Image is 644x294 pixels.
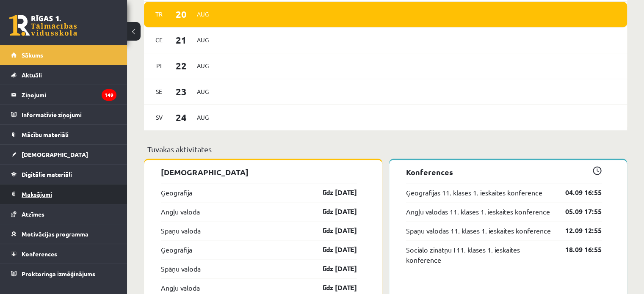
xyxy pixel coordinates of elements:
[194,111,212,124] span: Aug
[150,59,168,72] span: Pi
[406,225,551,236] a: Spāņu valodas 11. klases 1. ieskaites konference
[161,187,192,198] a: Ģeogrāfija
[11,204,116,224] a: Atzīmes
[22,131,69,138] span: Mācību materiāli
[194,33,212,47] span: Aug
[161,166,357,178] p: [DEMOGRAPHIC_DATA]
[161,283,200,293] a: Angļu valoda
[11,65,116,85] a: Aktuāli
[11,85,116,104] a: Ziņojumi149
[308,245,357,255] a: līdz [DATE]
[150,33,168,47] span: Ce
[22,85,116,104] legend: Ziņojumi
[22,210,44,218] span: Atzīmes
[22,270,95,278] span: Proktoringa izmēģinājums
[11,244,116,264] a: Konferences
[168,59,194,73] span: 22
[406,166,602,178] p: Konferences
[161,225,201,236] a: Spāņu valoda
[22,170,72,178] span: Digitālie materiāli
[308,264,357,274] a: līdz [DATE]
[9,15,77,36] a: Rīgas 1. Tālmācības vidusskola
[406,187,542,198] a: Ģeogrāfijas 11. klases 1. ieskaites konference
[161,264,201,274] a: Spāņu valoda
[11,184,116,204] a: Maksājumi
[102,89,116,101] i: 149
[194,59,212,72] span: Aug
[168,33,194,47] span: 21
[553,245,602,255] a: 18.09 16:55
[194,85,212,98] span: Aug
[308,283,357,293] a: līdz [DATE]
[161,206,200,217] a: Angļu valoda
[22,151,88,158] span: [DEMOGRAPHIC_DATA]
[168,7,194,21] span: 20
[553,187,602,198] a: 04.09 16:55
[161,245,192,255] a: Ģeogrāfija
[11,165,116,184] a: Digitālie materiāli
[22,51,43,59] span: Sākums
[194,8,212,21] span: Aug
[308,225,357,236] a: līdz [DATE]
[22,71,42,79] span: Aktuāli
[11,145,116,164] a: [DEMOGRAPHIC_DATA]
[11,105,116,124] a: Informatīvie ziņojumi
[11,125,116,144] a: Mācību materiāli
[22,184,116,204] legend: Maksājumi
[168,85,194,99] span: 23
[22,230,88,238] span: Motivācijas programma
[11,264,116,283] a: Proktoringa izmēģinājums
[308,206,357,217] a: līdz [DATE]
[147,143,624,155] p: Tuvākās aktivitātes
[150,85,168,98] span: Se
[406,206,550,217] a: Angļu valodas 11. klases 1. ieskaites konference
[22,250,57,258] span: Konferences
[553,225,602,236] a: 12.09 12:55
[308,187,357,198] a: līdz [DATE]
[150,111,168,124] span: Sv
[150,8,168,21] span: Tr
[11,224,116,244] a: Motivācijas programma
[11,45,116,65] a: Sākums
[168,110,194,124] span: 24
[406,245,553,265] a: Sociālo zinātņu I 11. klases 1. ieskaites konference
[22,105,116,124] legend: Informatīvie ziņojumi
[553,206,602,217] a: 05.09 17:55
